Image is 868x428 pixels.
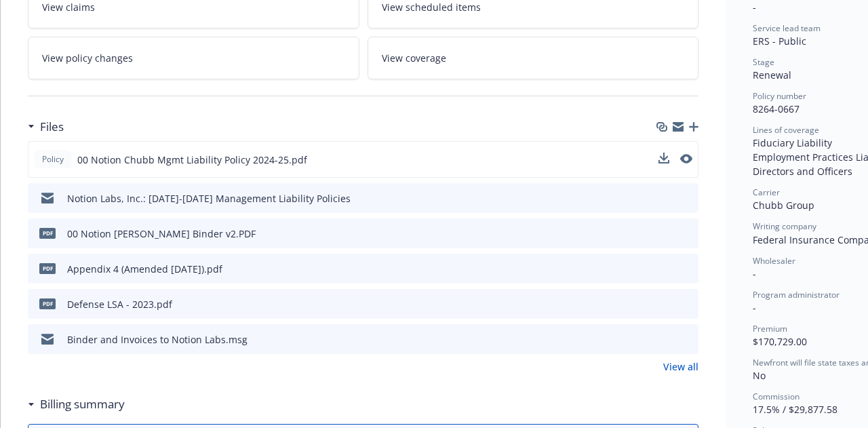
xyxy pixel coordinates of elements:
[753,391,800,402] span: Commission
[753,56,774,68] span: Stage
[681,297,693,311] button: preview file
[753,102,800,115] span: 8264-0667
[753,301,756,314] span: -
[753,289,840,300] span: Program administrator
[659,297,670,311] button: download file
[753,22,821,34] span: Service lead team
[368,37,699,79] a: View coverage
[753,69,791,81] span: Renewal
[753,124,819,136] span: Lines of coverage
[39,228,56,238] span: PDF
[659,262,670,276] button: download file
[382,51,446,65] span: View coverage
[753,187,780,198] span: Carrier
[39,153,66,166] span: Policy
[42,51,133,65] span: View policy changes
[659,191,670,206] button: download file
[753,90,806,102] span: Policy number
[67,297,172,311] div: Defense LSA - 2023.pdf
[753,199,814,212] span: Chubb Group
[28,118,64,136] div: Files
[753,267,756,280] span: -
[663,359,698,374] a: View all
[658,153,669,163] button: download file
[753,255,795,267] span: Wholesaler
[40,395,125,413] h3: Billing summary
[659,227,670,241] button: download file
[658,153,669,167] button: download file
[753,369,766,382] span: No
[681,191,693,206] button: preview file
[681,227,693,241] button: preview file
[753,335,807,348] span: $170,729.00
[753,220,816,232] span: Writing company
[681,332,693,347] button: preview file
[753,323,787,334] span: Premium
[680,154,692,163] button: preview file
[753,35,806,47] span: ERS - Public
[67,227,256,241] div: 00 Notion [PERSON_NAME] Binder v2.PDF
[753,403,837,416] span: 17.5% / $29,877.58
[40,118,64,136] h3: Files
[39,298,56,309] span: pdf
[67,262,222,276] div: Appendix 4 (Amended [DATE]).pdf
[67,332,248,347] div: Binder and Invoices to Notion Labs.msg
[659,332,670,347] button: download file
[28,395,125,413] div: Billing summary
[28,37,359,79] a: View policy changes
[39,263,56,273] span: pdf
[680,153,692,167] button: preview file
[67,191,351,206] div: Notion Labs, Inc.: [DATE]-[DATE] Management Liability Policies
[681,262,693,276] button: preview file
[753,1,756,14] span: -
[77,153,307,167] span: 00 Notion Chubb Mgmt Liability Policy 2024-25.pdf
